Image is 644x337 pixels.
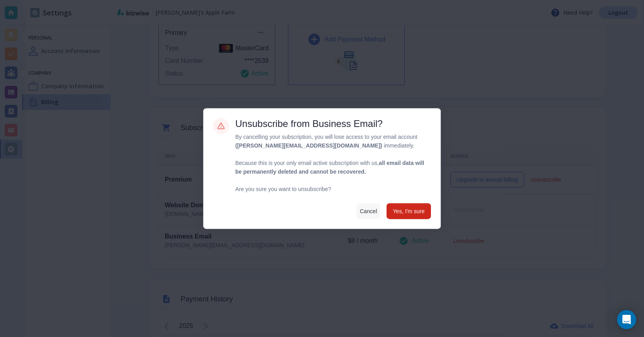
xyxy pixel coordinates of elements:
button: Yes, I'm sure [387,203,431,219]
h5: Unsubscribe from Business Email? [235,118,431,130]
button: Cancel [356,203,380,219]
strong: ( [PERSON_NAME][EMAIL_ADDRESS][DOMAIN_NAME] ) [235,142,382,148]
p: By cancelling your subscription, you will lose access to your email account immediately. Because ... [235,133,431,194]
strong: all email data will be permanently deleted and cannot be recovered. [235,159,424,174]
div: Open Intercom Messenger [617,310,636,329]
